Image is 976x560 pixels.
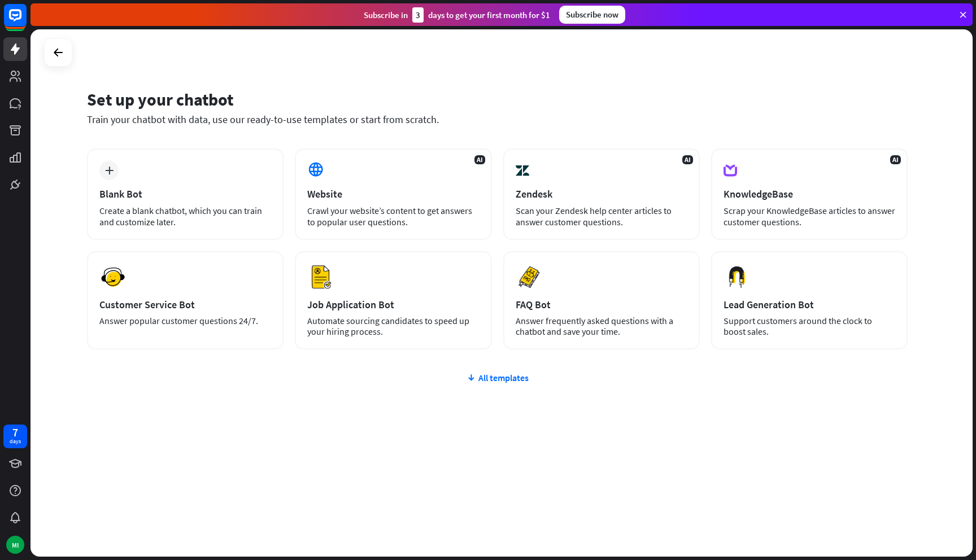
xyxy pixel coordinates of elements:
div: days [10,438,21,445]
a: 7 days [3,425,27,448]
div: Subscribe now [559,6,625,24]
div: 7 [12,427,18,438]
div: MI [6,536,24,554]
div: Subscribe in days to get your first month for $1 [364,7,550,23]
div: 3 [412,7,424,23]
